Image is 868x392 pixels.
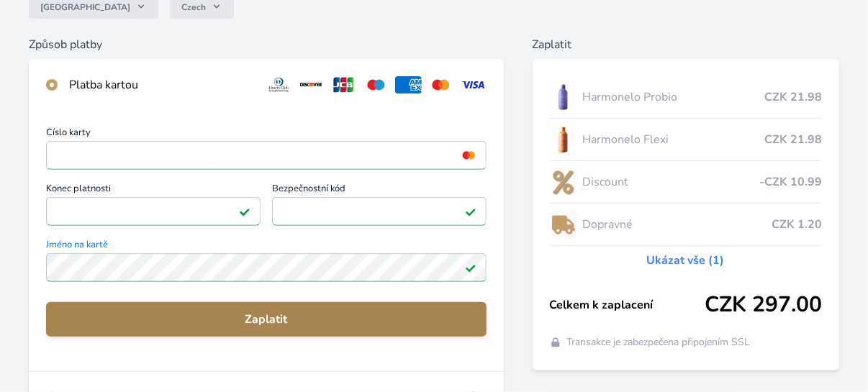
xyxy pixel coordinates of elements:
[395,76,422,94] img: amex.svg
[459,149,479,162] img: mc
[272,184,487,197] span: Bezpečnostní kód
[279,201,480,222] iframe: Iframe pro bezpečnostní kód
[550,206,577,242] img: delivery-lo.png
[582,131,764,148] span: Harmonelo Flexi
[29,36,504,53] h6: Způsob platby
[69,76,254,94] div: Platba kartou
[705,292,822,318] span: CZK 297.00
[460,76,487,94] img: visa.svg
[40,1,130,13] span: [GEOGRAPHIC_DATA]
[550,79,577,115] img: CLEAN_PROBIO_se_stinem_x-lo.jpg
[46,184,261,197] span: Konec platnosti
[298,76,325,94] img: discover.svg
[764,88,822,106] span: CZK 21.98
[647,252,725,269] a: Ukázat vše (1)
[330,76,357,94] img: jcb.svg
[46,128,487,141] span: Číslo karty
[533,36,839,53] h6: Zaplatit
[266,76,292,94] img: diners.svg
[363,76,389,94] img: maestro.svg
[53,145,480,165] iframe: Iframe pro číslo karty
[582,216,772,233] span: Dopravné
[550,122,577,158] img: CLEAN_FLEXI_se_stinem_x-hi_(1)-lo.jpg
[567,335,751,350] span: Transakce je zabezpečena připojením SSL
[53,201,254,222] iframe: Iframe pro datum vypršení platnosti
[550,296,705,314] span: Celkem k zaplacení
[58,311,475,328] span: Zaplatit
[181,1,206,13] span: Czech
[582,173,759,191] span: Discount
[772,216,822,233] span: CZK 1.20
[582,88,764,106] span: Harmonelo Probio
[465,262,476,273] img: Platné pole
[428,76,454,94] img: mc.svg
[759,173,822,191] span: -CZK 10.99
[465,206,476,217] img: Platné pole
[239,206,250,217] img: Platné pole
[46,253,487,282] input: Jméno na kartěPlatné pole
[764,131,822,148] span: CZK 21.98
[46,240,487,253] span: Jméno na kartě
[46,302,487,337] button: Zaplatit
[550,164,577,200] img: discount-lo.png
